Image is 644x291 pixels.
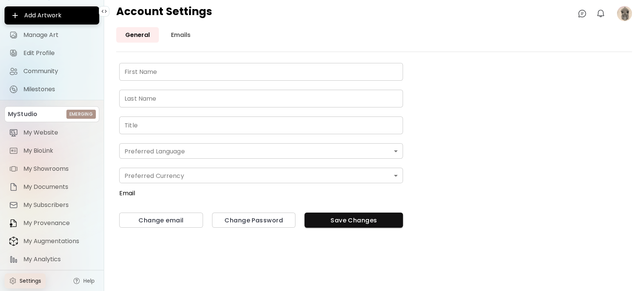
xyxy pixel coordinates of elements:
[9,219,18,228] img: item
[162,27,200,43] a: Emails
[596,9,605,18] img: bellIcon
[11,11,93,20] span: Add Artwork
[5,234,99,249] a: itemMy Augmentations
[9,49,18,58] img: Edit Profile icon
[23,129,95,136] span: My Website
[5,179,99,195] a: itemMy Documents
[9,236,18,246] img: item
[218,216,290,224] span: Change Password
[23,237,95,245] span: My Augmentations
[5,82,99,97] a: completeMilestones iconMilestones
[9,255,18,264] img: item
[23,183,95,191] span: My Documents
[5,46,99,61] a: Edit Profile iconEdit Profile
[9,182,18,191] img: item
[594,7,607,20] button: bellIcon
[20,277,41,285] span: Settings
[23,49,95,57] span: Edit Profile
[5,28,99,43] a: Manage Art iconManage Art
[9,201,18,210] img: item
[23,147,95,155] span: My BioLink
[212,213,296,228] button: Change Password
[69,111,93,118] h6: Emerging
[116,6,212,21] h4: Account Settings
[9,164,18,173] img: item
[5,216,99,231] a: itemMy Provenance
[23,256,95,263] span: My Analytics
[116,27,159,43] a: General
[5,252,99,267] a: itemMy Analytics
[9,31,18,40] img: Manage Art icon
[23,31,95,39] span: Manage Art
[83,277,95,285] span: Help
[9,146,18,155] img: item
[5,6,99,25] button: Add Artwork
[73,277,80,285] img: help
[8,110,37,119] p: MyStudio
[304,213,403,228] button: Save Changes
[119,143,403,159] div: ​
[9,277,17,285] img: settings
[9,85,18,94] img: Milestones icon
[119,213,203,228] button: Change email
[5,125,99,140] a: itemMy Website
[9,128,18,137] img: item
[5,198,99,213] a: itemMy Subscribers
[68,273,99,288] a: Help
[23,219,95,227] span: My Provenance
[23,165,95,173] span: My Showrooms
[9,67,18,76] img: Community icon
[5,64,99,79] a: Community iconCommunity
[578,9,587,18] img: chatIcon
[23,67,95,75] span: Community
[5,161,99,176] a: itemMy Showrooms
[5,273,46,288] a: Settings
[310,216,397,224] span: Save Changes
[5,143,99,158] a: itemMy BioLink
[119,168,403,183] div: ​
[23,86,95,93] span: Milestones
[119,189,403,198] h5: Email
[23,201,95,209] span: My Subscribers
[101,8,107,14] img: collapse
[125,216,197,224] span: Change email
